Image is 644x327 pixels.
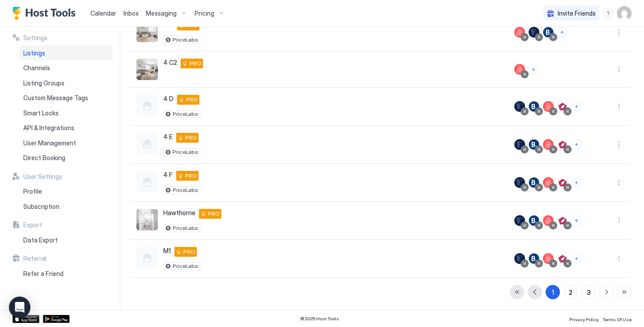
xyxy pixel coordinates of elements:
button: More options [614,177,624,188]
a: Listings [20,46,113,61]
div: menu [614,27,624,38]
div: listing image [136,209,158,230]
div: listing image [136,21,158,42]
button: More options [614,27,624,38]
span: PRO [190,59,201,68]
span: M1 [163,247,171,255]
a: Data Export [20,233,113,248]
div: menu [614,101,624,112]
span: Calendar [90,9,116,17]
a: Listing Groups [20,76,113,91]
span: Subscription [23,203,59,211]
span: User Settings [23,173,62,181]
a: API & Integrations [20,120,113,136]
button: More options [614,139,624,150]
a: Custom Message Tags [20,90,113,106]
button: Connect channels [572,102,581,111]
button: More options [614,215,624,226]
button: 1 [546,285,560,299]
div: Open Intercom Messenger [9,297,30,318]
div: User profile [617,6,631,21]
span: 4 D [163,95,174,103]
span: Listings [23,49,45,57]
button: Connect channels [572,178,581,187]
span: PRO [185,172,197,180]
a: Google Play Store [43,315,70,323]
span: Terms Of Use [602,317,631,322]
button: Connect channels [572,216,581,225]
span: Custom Message Tags [23,94,88,102]
a: Privacy Policy [569,314,599,323]
span: Channels [23,64,50,72]
span: PRO [208,210,220,218]
div: menu [603,8,614,19]
div: menu [614,177,624,188]
a: Refer a Friend [20,266,113,281]
a: Direct Booking [20,150,113,166]
span: Refer a Friend [23,270,64,278]
span: Privacy Policy [569,317,599,322]
span: Export [23,221,42,229]
span: 4 F [163,171,173,179]
span: Data Export [23,236,58,244]
button: More options [614,101,624,112]
span: Referral [23,255,47,263]
span: 4 C2 [163,59,177,67]
button: 2 [563,285,578,299]
div: listing image [136,59,158,80]
span: Pricing [195,9,214,17]
span: PRO [186,96,198,104]
span: Invite Friends [558,9,596,17]
a: Channels [20,60,113,76]
a: User Management [20,136,113,151]
span: 4 E [163,133,173,141]
a: Terms Of Use [602,314,631,323]
a: Profile [20,184,113,199]
a: Host Tools Logo [13,7,80,20]
button: More options [614,253,624,264]
button: Connect channels [557,27,567,37]
span: Inbox [123,9,139,17]
span: Smart Locks [23,109,59,117]
button: More options [614,64,624,75]
button: Connect channels [572,254,581,263]
a: Smart Locks [20,106,113,121]
div: menu [614,64,624,75]
div: menu [614,215,624,226]
div: 1 [552,288,554,297]
span: API & Integrations [23,124,74,132]
a: Calendar [90,8,116,18]
span: © 2025 Host Tools [300,316,339,322]
span: Profile [23,187,42,195]
button: Connect channels [529,64,538,74]
span: Direct Booking [23,154,65,162]
span: PRO [183,248,195,256]
button: 3 [581,285,596,299]
span: Hawthorne [163,209,195,217]
a: Inbox [123,8,139,18]
span: PRO [185,134,197,142]
span: Listing Groups [23,79,64,87]
span: User Management [23,139,76,147]
span: Messaging [146,9,177,17]
a: Subscription [20,199,113,214]
div: menu [614,139,624,150]
button: Connect channels [572,140,581,149]
div: 2 [569,288,572,297]
div: menu [614,253,624,264]
a: App Store [13,315,39,323]
div: 3 [587,288,591,297]
span: Settings [23,34,47,42]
